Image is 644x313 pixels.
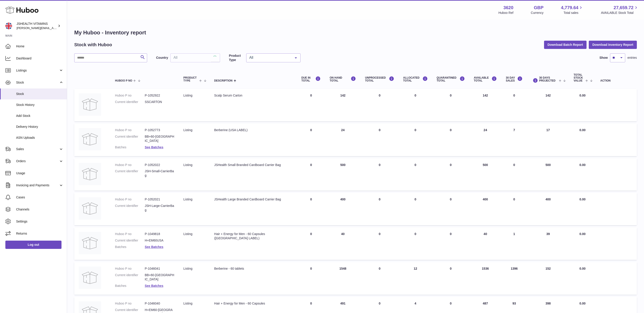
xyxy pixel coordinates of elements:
span: 0.00 [579,302,585,305]
dt: Huboo P no [115,128,145,132]
dd: P-1046041 [145,267,174,271]
td: 0 [399,193,432,225]
span: Home [16,44,64,48]
span: 0.00 [579,232,585,236]
img: product image [79,232,101,254]
div: UNPROCESSED Total [365,76,394,82]
h1: My Huboo - Inventory report [74,29,637,36]
dt: Current identifier [115,169,145,178]
span: 0 [450,197,452,201]
td: 0 [297,262,325,295]
span: Channels [16,207,64,212]
span: Dashboard [16,56,64,61]
div: Hair + Energy for Men - 60 Capsules [214,301,292,306]
td: 152 [527,262,569,295]
span: 0.00 [579,128,585,132]
h2: Stock with Huboo [74,42,112,48]
span: Delivery History [16,125,64,129]
td: 0 [297,124,325,156]
span: Product Type [183,76,198,82]
span: Listings [16,68,59,73]
td: 142 [325,89,360,121]
span: Settings [16,219,64,224]
td: 0 [360,193,398,225]
span: [PERSON_NAME][EMAIL_ADDRESS][DOMAIN_NAME] [17,26,90,30]
span: 0 [450,302,452,305]
span: Huboo P no [115,79,132,82]
td: 0 [360,262,398,295]
span: entries [627,56,637,60]
dt: Huboo P no [115,93,145,98]
div: JSHealth Large Branded Cardboard Carrier Bag [214,197,292,202]
dd: P-1052922 [145,93,174,98]
dd: P-1052022 [145,163,174,167]
td: 0 [360,124,398,156]
span: Total stock value [574,74,584,82]
td: 400 [527,193,569,225]
dt: Current identifier [115,204,145,212]
td: 142 [469,89,501,121]
td: 40 [469,227,501,260]
span: listing [183,197,192,201]
dt: Current identifier [115,100,145,104]
span: Orders [16,159,59,163]
dd: P-1046040 [145,301,174,306]
span: 0 [450,232,452,236]
dt: Current identifier [115,273,145,281]
img: product image [79,197,101,220]
div: 30 DAY SALES [506,76,523,82]
dd: P-1049818 [145,232,174,236]
span: listing [183,128,192,132]
span: 0.00 [579,163,585,167]
td: 0 [360,89,398,121]
td: 0 [360,158,398,191]
span: Total sales [563,11,583,15]
img: product image [79,93,101,116]
span: Description [214,79,233,82]
div: QUARANTINED Total [437,76,465,82]
td: 400 [469,193,501,225]
img: product image [79,128,101,150]
td: 7 [501,124,527,156]
dd: SSCARTON [145,100,174,104]
label: Show [600,56,608,60]
span: Stock [16,92,64,96]
td: 0 [297,158,325,191]
a: Log out [5,241,61,249]
dd: P-1052773 [145,128,174,132]
button: Download Batch Report [544,41,587,49]
dt: Batches [115,284,145,288]
dt: Huboo P no [115,232,145,236]
div: DUE IN TOTAL [301,76,321,82]
label: Product Type [229,54,244,62]
dt: Huboo P no [115,163,145,167]
strong: 3620 [503,5,513,11]
td: 500 [527,158,569,191]
span: listing [183,232,192,236]
dd: JSH-Large-CarrierBag [145,204,174,212]
dd: P-1052021 [145,197,174,202]
td: 40 [325,227,360,260]
span: Add Stock [16,114,64,118]
dd: BB+60-[GEOGRAPHIC_DATA] [145,134,174,143]
div: Action [600,79,633,82]
dt: Huboo P no [115,267,145,271]
span: 0.00 [579,267,585,270]
dd: H+EM60USA [145,238,174,243]
dt: Current identifier [115,134,145,143]
dt: Huboo P no [115,197,145,202]
a: See Batches [145,284,163,288]
td: 39 [527,227,569,260]
div: JSHealth Small Branded Cardboard Carrier Bag [214,163,292,167]
td: 0 [501,193,527,225]
span: Usage [16,171,64,175]
td: 17 [527,124,569,156]
a: 27,659.72 AVAILABLE Stock Total [601,5,639,15]
dt: Batches [115,145,145,149]
td: 0 [501,158,527,191]
td: 0 [399,158,432,191]
span: 27,659.72 [614,5,633,11]
span: 0 [450,94,452,97]
td: 500 [325,158,360,191]
td: 0 [297,227,325,260]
